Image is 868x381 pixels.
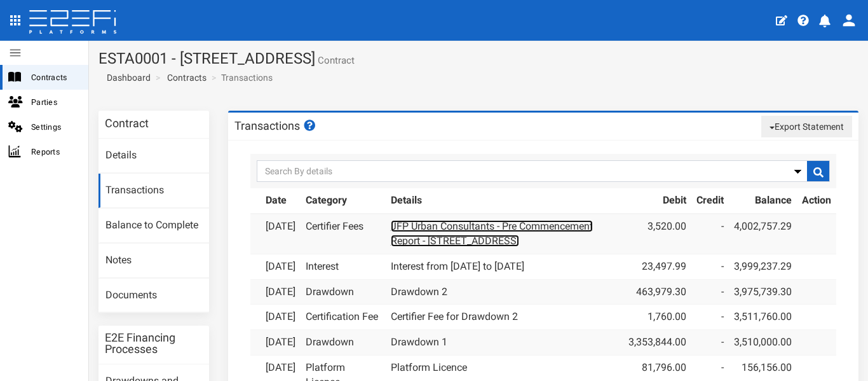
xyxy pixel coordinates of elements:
span: Parties [31,95,78,109]
span: Reports [31,144,78,159]
a: Documents [98,279,209,313]
th: Date [261,188,301,214]
th: Details [386,188,623,214]
td: 3,353,844.00 [623,330,691,356]
a: [DATE] [266,220,295,232]
h3: Contract [105,118,149,129]
span: Dashboard [102,73,151,83]
td: - [691,254,729,279]
td: 3,510,000.00 [729,330,797,356]
td: Certification Fee [301,305,385,330]
span: Contracts [31,70,78,85]
td: 463,979.30 [623,279,691,305]
a: Details [98,139,209,173]
a: Balance to Complete [98,209,209,243]
a: Drawdown 2 [391,286,447,298]
a: Dashboard [102,71,151,84]
h3: Transactions [234,120,317,132]
li: Transactions [208,71,273,84]
span: Settings [31,120,78,134]
td: 3,999,237.29 [729,254,797,279]
td: - [691,214,729,254]
a: JFP Urban Consultants - Pre Commencement Report - [STREET_ADDRESS] [391,220,593,247]
td: - [691,330,729,356]
th: Balance [729,188,797,214]
th: Category [301,188,385,214]
th: Credit [691,188,729,214]
td: - [691,279,729,305]
a: [DATE] [266,286,295,298]
td: 3,975,739.30 [729,279,797,305]
a: [DATE] [266,336,295,348]
a: [DATE] [266,361,295,373]
th: Debit [623,188,691,214]
td: - [691,305,729,330]
button: Export Statement [761,116,852,137]
h1: ESTA0001 - [STREET_ADDRESS] [98,50,858,67]
a: Platform Licence [391,361,467,373]
td: 1,760.00 [623,305,691,330]
td: 3,520.00 [623,214,691,254]
td: 4,002,757.29 [729,214,797,254]
a: [DATE] [266,260,295,272]
small: Contract [315,56,355,66]
td: Drawdown [301,279,385,305]
td: 23,497.99 [623,254,691,279]
a: Notes [98,244,209,278]
a: Certifier Fee for Drawdown 2 [391,310,518,322]
a: Drawdown 1 [391,336,447,348]
td: Interest [301,254,385,279]
td: Drawdown [301,330,385,356]
a: Transactions [98,174,209,208]
h3: E2E Financing Processes [105,332,203,355]
td: Certifier Fees [301,214,385,254]
th: Action [797,188,836,214]
input: Search By details [257,160,830,182]
a: Contracts [167,71,207,84]
a: [DATE] [266,310,295,322]
td: 3,511,760.00 [729,305,797,330]
a: Interest from [DATE] to [DATE] [391,260,524,272]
